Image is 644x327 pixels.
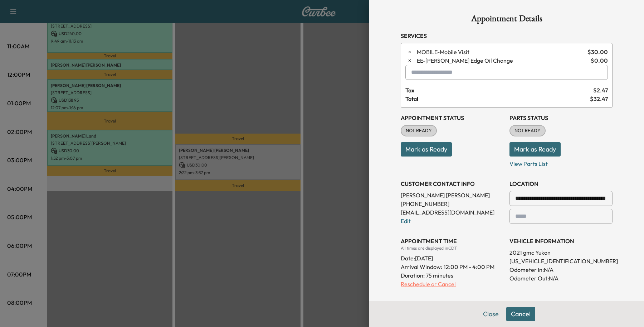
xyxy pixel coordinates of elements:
[590,95,608,103] span: $ 32.47
[509,142,561,157] button: Mark as Ready
[401,191,504,199] p: [PERSON_NAME] [PERSON_NAME]
[417,56,588,65] span: Ewing Edge Oil Change
[510,127,545,134] span: NOT READY
[509,179,613,188] h3: LOCATION
[401,208,504,217] p: [EMAIL_ADDRESS][DOMAIN_NAME]
[401,251,504,263] div: Date: [DATE]
[509,114,613,122] h3: Parts Status
[509,274,613,283] p: Odometer Out: N/A
[401,271,504,280] p: Duration: 75 minutes
[478,307,503,321] button: Close
[509,265,613,274] p: Odometer In: N/A
[401,142,452,157] button: Mark as Ready
[401,114,504,122] h3: Appointment Status
[401,14,613,26] h1: Appointment Details
[509,257,613,265] p: [US_VEHICLE_IDENTIFICATION_NUMBER]
[444,263,494,271] span: 12:00 PM - 4:00 PM
[401,300,504,308] h3: History
[401,179,504,188] h3: CUSTOMER CONTACT INFO
[401,217,411,225] a: Edit
[506,307,535,321] button: Cancel
[591,56,608,65] span: $ 0.00
[509,300,613,308] h3: CONTACT CUSTOMER
[401,237,504,245] h3: APPOINTMENT TIME
[509,157,613,168] p: View Parts List
[509,237,613,245] h3: VEHICLE INFORMATION
[401,127,436,134] span: NOT READY
[405,86,593,95] span: Tax
[401,245,504,251] div: All times are displayed in CDT
[405,95,590,103] span: Total
[509,248,613,257] p: 2021 gmc Yukon
[401,263,504,271] p: Arrival Window:
[593,86,608,95] span: $ 2.47
[401,199,504,208] p: [PHONE_NUMBER]
[401,32,613,40] h3: Services
[401,280,504,288] p: Reschedule or Cancel
[417,48,585,56] span: Mobile Visit
[587,48,608,56] span: $ 30.00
